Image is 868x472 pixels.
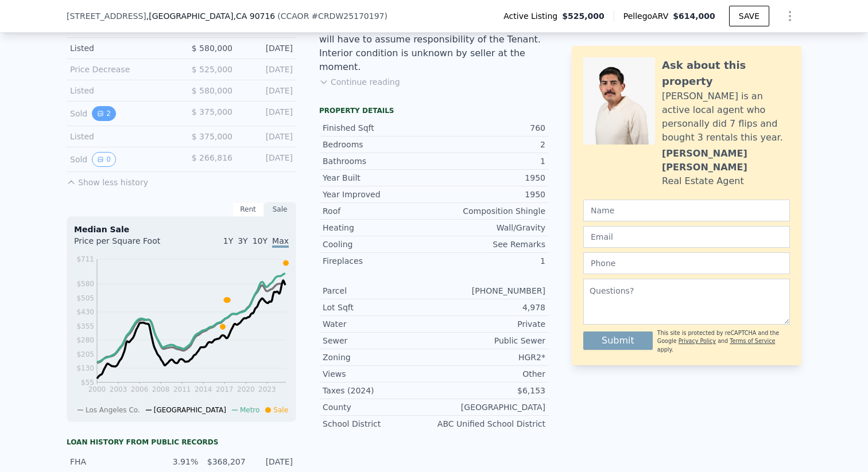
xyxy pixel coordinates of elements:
[434,205,545,217] div: Composition Shingle
[323,155,434,167] div: Bathrooms
[232,202,264,217] div: Rent
[192,132,232,141] span: $ 375,000
[434,222,545,233] div: Wall/Gravity
[583,331,653,350] button: Submit
[323,285,434,297] div: Parcel
[158,456,198,467] div: 3.91%
[70,456,151,467] div: FHA
[323,122,434,134] div: Finished Sqft
[562,10,604,22] span: $525,000
[662,57,790,89] div: Ask about this property
[242,42,293,54] div: [DATE]
[434,239,545,250] div: See Remarks
[76,294,94,302] tspan: $505
[434,285,545,297] div: [PHONE_NUMBER]
[192,44,232,53] span: $ 580,000
[242,106,293,121] div: [DATE]
[92,152,116,167] button: View historical data
[76,308,94,316] tspan: $430
[729,6,769,26] button: SAVE
[434,255,545,267] div: 1
[81,379,94,387] tspan: $55
[730,338,775,344] a: Terms of Service
[323,401,434,413] div: County
[323,205,434,217] div: Roof
[319,76,400,88] button: Continue reading
[319,19,549,74] div: Property is currently Tenant Occupied and buyer will have to assume responsibility of the Tenant....
[154,406,226,414] span: [GEOGRAPHIC_DATA]
[70,64,172,75] div: Price Decrease
[662,89,790,145] div: [PERSON_NAME] is an active local agent who personally did 7 flips and bought 3 rentals this year.
[88,385,106,393] tspan: 2000
[70,42,172,54] div: Listed
[76,364,94,372] tspan: $130
[67,10,146,22] span: [STREET_ADDRESS]
[70,152,172,167] div: Sold
[237,385,255,393] tspan: 2020
[319,106,549,115] div: Property details
[434,418,545,430] div: ABC Unified School District
[323,318,434,330] div: Water
[205,456,245,467] div: $368,207
[434,189,545,200] div: 1950
[76,255,94,263] tspan: $711
[323,172,434,184] div: Year Built
[92,106,116,121] button: View historical data
[192,65,232,74] span: $ 525,000
[272,236,289,248] span: Max
[216,385,234,393] tspan: 2017
[253,236,268,245] span: 10Y
[264,202,296,217] div: Sale
[240,406,259,414] span: Metro
[323,352,434,363] div: Zoning
[67,172,148,188] button: Show less history
[192,153,232,162] span: $ 266,816
[238,236,247,245] span: 3Y
[434,172,545,184] div: 1950
[434,401,545,413] div: [GEOGRAPHIC_DATA]
[311,11,384,21] span: # CRDW25170197
[323,368,434,380] div: Views
[323,239,434,250] div: Cooling
[74,224,289,235] div: Median Sale
[434,385,545,396] div: $6,153
[233,11,275,21] span: , CA 90716
[434,139,545,150] div: 2
[679,338,716,344] a: Privacy Policy
[323,222,434,233] div: Heating
[323,302,434,313] div: Lot Sqft
[76,280,94,288] tspan: $580
[242,131,293,142] div: [DATE]
[110,385,127,393] tspan: 2003
[70,131,172,142] div: Listed
[74,235,181,253] div: Price per Square Foot
[76,350,94,358] tspan: $205
[503,10,562,22] span: Active Listing
[623,10,673,22] span: Pellego ARV
[434,352,545,363] div: HGR2*
[76,322,94,330] tspan: $355
[152,385,170,393] tspan: 2008
[434,335,545,346] div: Public Sewer
[657,329,790,354] div: This site is protected by reCAPTCHA and the Google and apply.
[258,385,276,393] tspan: 2023
[662,147,790,174] div: [PERSON_NAME] [PERSON_NAME]
[242,152,293,167] div: [DATE]
[281,11,309,21] span: CCAOR
[583,200,790,221] input: Name
[583,252,790,274] input: Phone
[583,226,790,248] input: Email
[323,335,434,346] div: Sewer
[434,122,545,134] div: 760
[434,368,545,380] div: Other
[173,385,191,393] tspan: 2011
[323,255,434,267] div: Fireplaces
[662,174,744,188] div: Real Estate Agent
[323,385,434,396] div: Taxes (2024)
[67,438,296,447] div: Loan history from public records
[323,139,434,150] div: Bedrooms
[434,318,545,330] div: Private
[76,336,94,344] tspan: $280
[86,406,140,414] span: Los Angeles Co.
[277,10,387,22] div: ( )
